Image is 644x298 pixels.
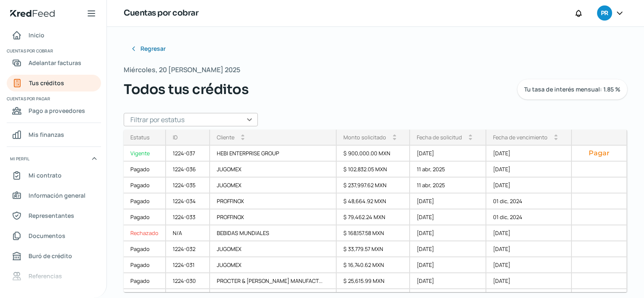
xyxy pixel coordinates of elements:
div: $ 25,615.99 MXN [337,273,410,289]
div: [DATE] [486,273,572,289]
a: Vigente [124,146,166,162]
span: Mi contrato [29,170,62,180]
a: Inicio [7,27,101,44]
div: 1224-031 [166,257,210,273]
div: PROFFINOX [210,209,337,225]
a: Referencias [7,268,101,285]
div: [DATE] [410,146,486,162]
div: 1224-030 [166,273,210,289]
div: [DATE] [410,225,486,241]
div: Estatus [130,133,150,141]
div: [DATE] [410,241,486,257]
div: Fecha de vencimiento [493,133,548,141]
span: PR [601,8,608,18]
span: Regresar [140,46,166,52]
div: ID [173,133,178,141]
a: Información general [7,187,101,204]
span: Todos tus créditos [124,79,249,99]
div: N/A [166,225,210,241]
div: [DATE] [486,162,572,178]
span: Inicio [29,30,44,40]
span: Miércoles, 20 [PERSON_NAME] 2025 [124,64,240,76]
button: Pagar [579,149,620,157]
div: JUGOMEX [210,178,337,193]
div: 1224-037 [166,146,210,162]
div: [DATE] [410,257,486,273]
a: Representantes [7,207,101,224]
div: [DATE] [410,193,486,209]
a: Pagado [124,209,166,225]
div: [DATE] [486,241,572,257]
a: Documentos [7,227,101,244]
a: Mis finanzas [7,126,101,143]
div: 1224-036 [166,162,210,178]
a: Buró de crédito [7,248,101,264]
div: Fecha de solicitud [417,133,462,141]
div: 1224-035 [166,178,210,193]
div: $ 900,000.00 MXN [337,146,410,162]
div: $ 237,997.62 MXN [337,178,410,193]
i: arrow_drop_down [393,137,396,141]
a: Mi contrato [7,167,101,184]
span: Tus créditos [29,78,64,88]
span: Adelantar facturas [29,58,81,68]
a: Pagado [124,162,166,178]
div: JUGOMEX [210,241,337,257]
div: 01 dic, 2024 [486,209,572,225]
div: Monto solicitado [343,133,386,141]
div: [DATE] [410,273,486,289]
div: $ 33,779.57 MXN [337,241,410,257]
div: 1224-033 [166,209,210,225]
button: Regresar [124,40,172,57]
span: Buró de crédito [29,251,72,261]
div: 1224-032 [166,241,210,257]
a: Pagado [124,273,166,289]
a: Rechazado [124,225,166,241]
div: $ 79,462.24 MXN [337,209,410,225]
a: Pagado [124,241,166,257]
div: 01 dic, 2024 [486,193,572,209]
div: Cliente [217,133,234,141]
div: 11 abr, 2025 [410,178,486,193]
i: arrow_drop_down [241,137,244,141]
span: Referencias [29,271,62,281]
div: $ 48,664.92 MXN [337,193,410,209]
h1: Cuentas por cobrar [124,7,198,19]
span: Documentos [29,230,65,241]
a: Tus créditos [7,75,101,91]
i: arrow_drop_down [554,137,558,141]
a: Pagado [124,257,166,273]
span: Pago a proveedores [29,105,85,116]
span: Información general [29,190,86,201]
div: $ 102,832.05 MXN [337,162,410,178]
div: 11 abr, 2025 [410,162,486,178]
div: BEBIDAS MUNDIALES [210,225,337,241]
span: Cuentas por cobrar [7,47,100,55]
span: Mis finanzas [29,129,64,140]
span: Representantes [29,210,74,221]
div: $ 168,157.58 MXN [337,225,410,241]
div: HEBI ENTERPRISE GROUP [210,146,337,162]
span: Tu tasa de interés mensual: 1.85 % [524,86,621,92]
a: Pagado [124,178,166,193]
a: Pago a proveedores [7,102,101,119]
div: [DATE] [486,257,572,273]
a: Pagado [124,193,166,209]
span: Cuentas por pagar [7,95,100,102]
span: Mi perfil [10,155,29,162]
div: $ 16,740.62 MXN [337,257,410,273]
a: Adelantar facturas [7,55,101,71]
div: JUGOMEX [210,257,337,273]
div: JUGOMEX [210,162,337,178]
i: arrow_drop_down [469,137,472,141]
div: PROCTER & [PERSON_NAME] MANUFACT... [210,273,337,289]
div: [DATE] [410,209,486,225]
div: 1224-034 [166,193,210,209]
